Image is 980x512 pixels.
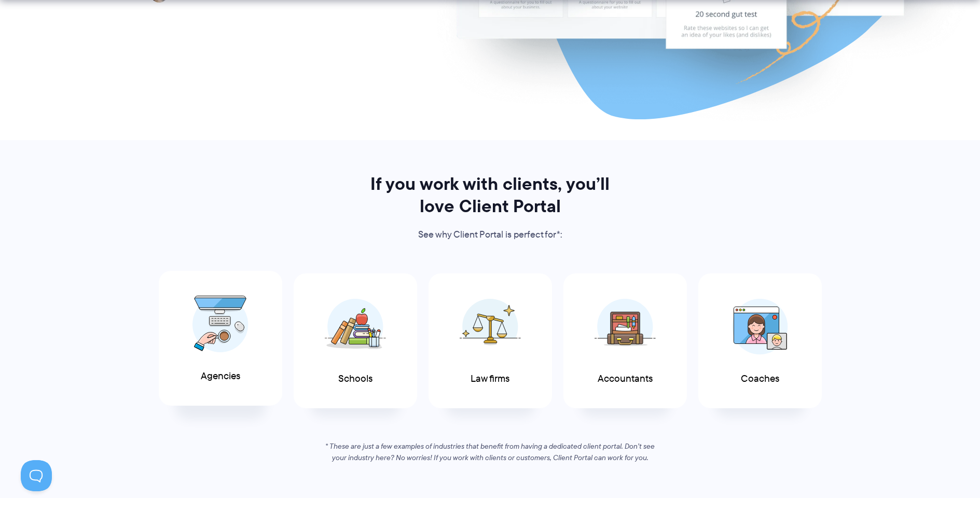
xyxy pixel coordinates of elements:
a: Accountants [563,273,687,409]
h2: If you work with clients, you’ll love Client Portal [356,173,624,217]
p: See why Client Portal is perfect for*: [356,227,624,243]
span: Law firms [471,373,509,384]
iframe: Toggle Customer Support [21,460,52,491]
span: Coaches [741,373,779,384]
a: Agencies [159,271,282,406]
a: Coaches [698,273,822,409]
a: Law firms [429,273,552,409]
a: Schools [294,273,417,409]
span: Agencies [201,371,240,382]
span: Schools [338,373,372,384]
span: Accountants [598,373,653,384]
em: * These are just a few examples of industries that benefit from having a dedicated client portal.... [325,441,655,463]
